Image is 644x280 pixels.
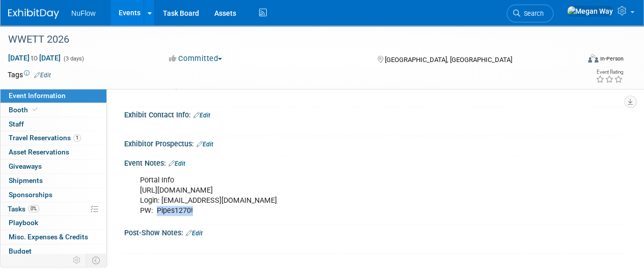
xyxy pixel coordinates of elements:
[1,174,106,188] a: Shipments
[1,216,106,230] a: Playbook
[73,134,81,142] span: 1
[186,230,203,237] a: Edit
[507,5,553,22] a: Search
[28,205,39,212] span: 0%
[124,155,624,169] div: Event Notes:
[8,53,61,63] span: [DATE] [DATE]
[1,202,106,216] a: Tasks0%
[9,176,43,184] span: Shipments
[588,54,598,63] img: Format-Inperson.png
[9,91,66,100] span: Event Information
[165,53,226,64] button: Committed
[124,136,624,149] div: Exhibitor Prospectus:
[8,9,59,19] img: ExhibitDay
[124,225,624,238] div: Post-Show Notes:
[384,56,512,64] span: [GEOGRAPHIC_DATA], [GEOGRAPHIC_DATA]
[1,244,106,258] a: Budget
[1,117,106,131] a: Staff
[1,160,106,173] a: Giveaways
[9,233,88,241] span: Misc. Expenses & Credits
[9,247,32,255] span: Budget
[86,254,107,267] td: Toggle Event Tabs
[34,72,51,79] a: Edit
[193,112,210,119] a: Edit
[63,55,84,62] span: (3 days)
[596,70,623,75] div: Event Rating
[9,148,69,156] span: Asset Reservations
[1,230,106,244] a: Misc. Expenses & Credits
[1,188,106,202] a: Sponsorships
[1,89,106,103] a: Event Information
[8,70,51,80] td: Tags
[197,141,213,148] a: Edit
[9,134,81,142] span: Travel Reservations
[520,10,544,17] span: Search
[9,120,24,128] span: Staff
[33,107,38,112] i: Booth reservation complete
[8,205,39,213] span: Tasks
[1,131,106,145] a: Travel Reservations1
[71,9,95,17] span: NuFlow
[133,170,525,221] div: Portal Info [URL][DOMAIN_NAME] Login: [EMAIL_ADDRESS][DOMAIN_NAME] PW: Pipes1270!
[9,106,40,114] span: Booth
[30,54,39,62] span: to
[68,254,86,267] td: Personalize Event Tab Strip
[600,55,624,63] div: In-Person
[534,53,624,68] div: Event Format
[124,107,624,120] div: Exhibit Contact Info:
[9,162,42,170] span: Giveaways
[9,219,38,227] span: Playbook
[9,191,52,199] span: Sponsorships
[5,30,571,49] div: WWETT 2026
[1,145,106,159] a: Asset Reservations
[169,160,185,167] a: Edit
[567,6,613,17] img: Megan Way
[1,103,106,117] a: Booth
